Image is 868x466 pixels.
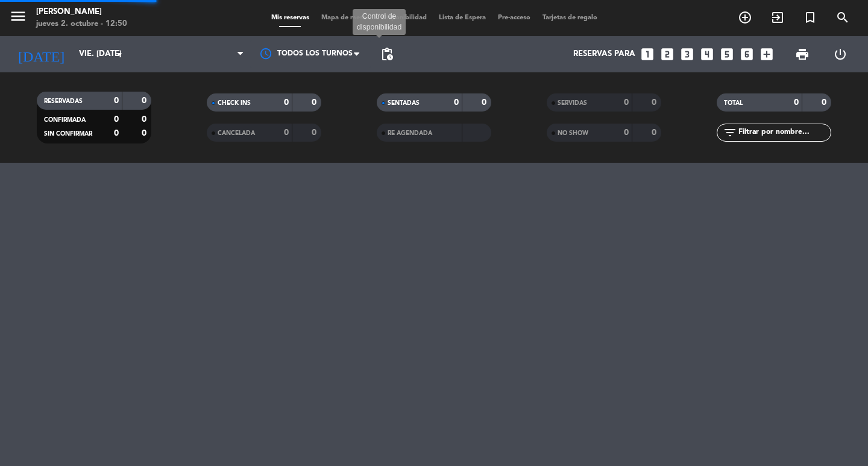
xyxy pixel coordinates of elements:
[558,130,588,136] span: NO SHOW
[835,10,850,25] i: search
[114,129,119,137] strong: 0
[821,36,859,72] div: LOG OUT
[114,96,119,105] strong: 0
[759,46,775,62] i: add_box
[36,6,127,18] div: [PERSON_NAME]
[624,98,629,107] strong: 0
[659,46,675,62] i: looks_two
[794,98,799,107] strong: 0
[388,130,432,136] span: RE AGENDADA
[312,128,319,137] strong: 0
[218,130,255,136] span: CANCELADA
[44,98,83,104] span: RESERVADAS
[9,7,27,25] i: menu
[679,46,695,62] i: looks_3
[723,125,737,140] i: filter_list
[265,14,315,21] span: Mis reservas
[353,9,406,36] div: Control de disponibilidad
[36,18,127,30] div: jueves 2. octubre - 12:50
[652,98,659,107] strong: 0
[558,100,587,106] span: SERVIDAS
[482,98,489,107] strong: 0
[44,117,86,123] span: CONFIRMADA
[388,100,420,106] span: SENTADAS
[380,47,394,61] span: pending_actions
[315,14,376,21] span: Mapa de mesas
[142,115,149,124] strong: 0
[284,98,289,107] strong: 0
[724,100,743,106] span: TOTAL
[142,129,149,137] strong: 0
[218,100,251,106] span: CHECK INS
[795,47,810,61] span: print
[536,14,603,21] span: Tarjetas de regalo
[142,96,149,105] strong: 0
[624,128,629,137] strong: 0
[284,128,289,137] strong: 0
[312,98,319,107] strong: 0
[112,47,127,61] i: arrow_drop_down
[803,10,817,25] i: turned_in_not
[44,131,92,137] span: SIN CONFIRMAR
[833,47,848,61] i: power_settings_new
[737,126,831,139] input: Filtrar por nombre...
[573,49,635,59] span: Reservas para
[9,7,27,30] button: menu
[739,46,755,62] i: looks_6
[652,128,659,137] strong: 0
[492,14,536,21] span: Pre-acceso
[738,10,752,25] i: add_circle_outline
[640,46,655,62] i: looks_one
[822,98,829,107] strong: 0
[699,46,715,62] i: looks_4
[9,41,73,68] i: [DATE]
[114,115,119,124] strong: 0
[719,46,735,62] i: looks_5
[770,10,785,25] i: exit_to_app
[433,14,492,21] span: Lista de Espera
[454,98,459,107] strong: 0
